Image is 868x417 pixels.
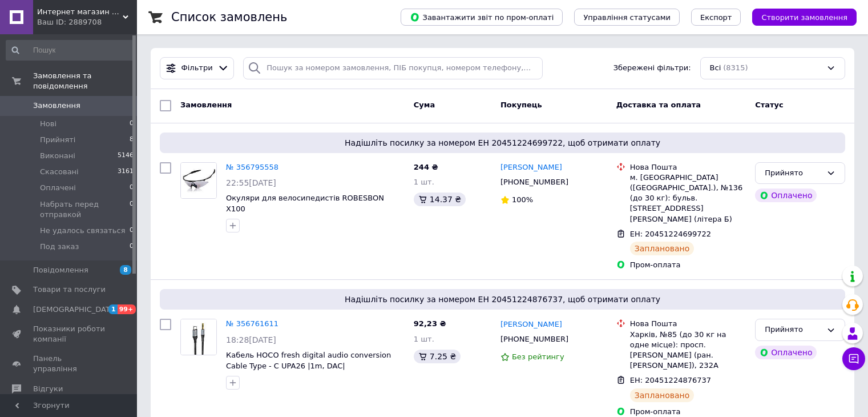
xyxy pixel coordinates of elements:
span: Всі [710,63,721,74]
span: Фільтри [181,63,213,74]
div: 14.37 ₴ [414,193,466,206]
span: [DEMOGRAPHIC_DATA] [33,304,118,315]
span: [PHONE_NUMBER] [500,178,568,186]
span: 0 [130,199,134,220]
span: 0 [130,119,134,129]
span: 1 шт. [414,178,434,186]
span: Панель управління [33,354,106,374]
span: Повідомлення [33,265,88,275]
span: 0 [130,242,134,252]
span: Виконані [40,151,75,161]
span: 99+ [118,304,136,314]
span: 1 шт. [414,335,434,343]
span: 18:28[DATE] [226,335,276,344]
div: Нова Пошта [630,319,746,329]
span: Интернет магазин Z-Shop [37,7,123,17]
a: Кабель HOCO fresh digital audio conversion Cable Type - C UPA26 |1m, DAC| [226,351,391,370]
span: Збережені фільтри: [613,63,691,74]
span: Без рейтингу [512,352,564,361]
span: 3161 [118,167,134,177]
span: Надішліть посилку за номером ЕН 20451224876737, щоб отримати оплату [164,294,841,305]
div: Заплановано [630,242,695,255]
span: Замовлення та повідомлення [33,71,137,91]
span: 5146 [118,151,134,161]
span: 22:55[DATE] [226,178,276,187]
input: Пошук [6,40,135,61]
a: Фото товару [180,162,217,199]
span: Набрать перед отправкой [40,199,130,220]
img: Фото товару [181,163,216,198]
span: Скасовані [40,167,79,177]
div: м. [GEOGRAPHIC_DATA] ([GEOGRAPHIC_DATA].), №136 (до 30 кг): бульв. [STREET_ADDRESS][PERSON_NAME] ... [630,173,746,224]
span: Створити замовлення [761,13,847,22]
span: 100% [512,195,533,204]
button: Експорт [691,9,741,26]
span: Надішліть посилку за номером ЕН 20451224699722, щоб отримати оплату [164,137,841,149]
div: Ваш ID: 2889708 [37,17,137,27]
span: Замовлення [180,101,232,109]
img: Фото товару [181,319,216,355]
button: Завантажити звіт по пром-оплаті [401,9,563,26]
div: Пром-оплата [630,260,746,270]
button: Управління статусами [574,9,680,26]
span: Показники роботи компанії [33,324,106,344]
span: Нові [40,119,56,129]
span: [PHONE_NUMBER] [500,335,568,343]
div: Прийнято [765,167,822,179]
div: Харків, №85 (до 30 кг на одне місце): просп. [PERSON_NAME] (ран. [PERSON_NAME]), 232А [630,330,746,371]
button: Створити замовлення [752,9,857,26]
span: 92,23 ₴ [414,319,446,328]
a: Фото товару [180,319,217,355]
a: Окуляри для велосипедистів ROBESBON X100 [226,194,384,213]
span: ЕН: 20451224876737 [630,376,711,384]
div: Нова Пошта [630,162,746,173]
span: Експорт [700,13,732,22]
span: Прийняті [40,135,75,145]
a: [PERSON_NAME] [500,319,562,330]
a: № 356761611 [226,319,278,328]
span: 1 [108,304,118,314]
span: 0 [130,226,134,236]
span: Под заказ [40,242,79,252]
span: 8 [130,135,134,145]
span: Управління статусами [583,13,671,22]
span: Замовлення [33,101,80,111]
span: (8315) [723,63,748,72]
span: Товари та послуги [33,284,106,295]
div: 7.25 ₴ [414,350,461,363]
span: 244 ₴ [414,163,438,171]
div: Заплановано [630,388,695,402]
a: [PERSON_NAME] [500,162,562,173]
span: 0 [130,183,134,193]
div: Оплачено [755,189,817,202]
h1: Список замовлень [171,10,287,24]
input: Пошук за номером замовлення, ПІБ покупця, номером телефону, Email, номером накладної [243,57,543,79]
a: № 356795558 [226,163,278,171]
button: Чат з покупцем [842,347,865,370]
span: Оплачені [40,183,76,193]
div: Прийнято [765,324,822,336]
span: Покупець [500,101,542,109]
span: ЕН: 20451224699722 [630,230,711,238]
div: Пром-оплата [630,407,746,417]
span: Статус [755,101,784,109]
a: Створити замовлення [741,13,857,21]
span: 8 [120,265,131,275]
span: Доставка та оплата [616,101,701,109]
span: Відгуки [33,384,63,394]
span: Не удалось связаться [40,226,125,236]
span: Cума [414,101,435,109]
div: Оплачено [755,346,817,359]
span: Завантажити звіт по пром-оплаті [410,12,554,22]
